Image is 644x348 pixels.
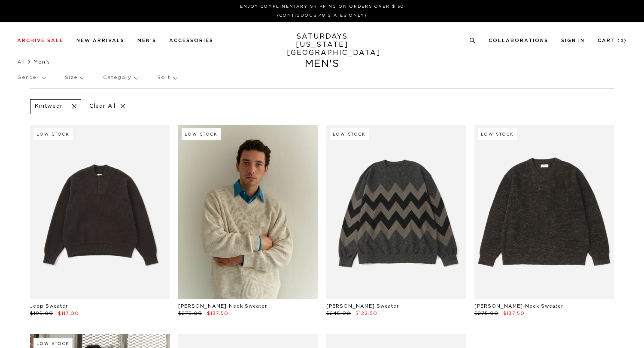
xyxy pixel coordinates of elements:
a: Collaborations [489,38,548,43]
span: $137.50 [207,311,228,316]
a: [PERSON_NAME] Sweater [326,304,399,309]
a: SATURDAYS[US_STATE][GEOGRAPHIC_DATA] [287,33,358,57]
p: Gender [17,68,46,88]
span: $122.50 [355,311,377,316]
a: Archive Sale [17,38,64,43]
div: Low Stock [33,128,73,140]
a: New Arrivals [76,38,125,43]
p: Size [65,68,84,88]
a: Sign In [561,38,585,43]
a: Cart (0) [598,38,627,43]
a: [PERSON_NAME]-Neck Sweater [474,304,564,309]
span: $195.00 [30,311,53,316]
a: Accessories [169,38,213,43]
div: Low Stock [330,128,369,140]
small: 0 [620,39,624,43]
span: $245.00 [326,311,351,316]
span: $275.00 [474,311,498,316]
span: $117.00 [58,311,79,316]
span: Men's [33,59,50,64]
div: Low Stock [478,128,517,140]
a: All [17,59,25,64]
div: Low Stock [182,128,221,140]
p: Enjoy Complimentary Shipping on Orders Over $150 [21,3,623,10]
a: Men's [137,38,156,43]
p: Sort [157,68,176,88]
p: Knitwear [35,103,63,110]
span: $137.50 [503,311,525,316]
p: (Contiguous 48 States Only) [21,12,623,19]
p: Clear All [85,99,130,114]
span: $275.00 [178,311,202,316]
a: Jeep Sweater [30,304,68,309]
a: [PERSON_NAME]-Neck Sweater [178,304,267,309]
p: Category [103,68,138,88]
